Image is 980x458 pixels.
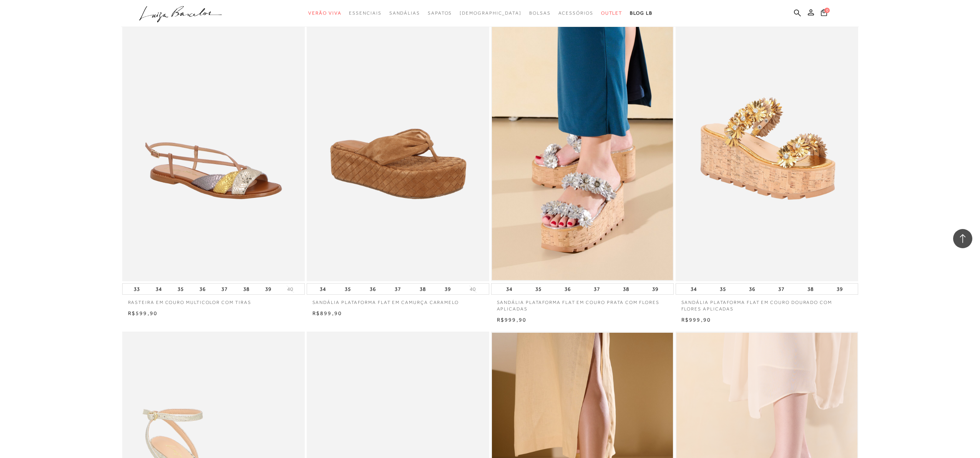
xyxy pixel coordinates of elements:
a: SANDÁLIA PLATAFORMA FLAT EM CAMURÇA CARAMELO SANDÁLIA PLATAFORMA FLAT EM CAMURÇA CARAMELO [307,9,488,280]
span: Essenciais [349,10,381,16]
span: 0 [824,8,830,13]
button: 36 [747,284,757,294]
button: 35 [533,284,544,294]
span: R$899,90 [312,310,342,316]
button: 37 [219,284,230,294]
button: 34 [317,284,328,294]
button: 37 [776,284,787,294]
span: R$999,90 [681,317,711,323]
button: 34 [153,284,164,294]
span: [DEMOGRAPHIC_DATA] [460,10,522,16]
span: Verão Viva [308,10,341,16]
span: BLOG LB [630,10,652,16]
a: categoryNavScreenReaderText [308,6,341,20]
img: SANDÁLIA PLATAFORMA FLAT EM COURO DOURADO COM FLORES APLICADAS [676,9,857,280]
button: 40 [285,285,296,293]
button: 38 [417,284,428,294]
a: RASTEIRA EM COURO MULTICOLOR COM TIRAS [122,295,305,306]
span: Acessórios [558,10,593,16]
button: 39 [263,284,274,294]
button: 38 [241,284,252,294]
button: 33 [131,284,142,294]
button: 36 [367,284,378,294]
button: 35 [718,284,728,294]
span: Bolsas [529,10,551,16]
span: R$999,90 [497,317,527,323]
button: 0 [819,8,829,19]
a: categoryNavScreenReaderText [428,6,452,20]
img: SANDÁLIA PLATAFORMA FLAT EM CAMURÇA CARAMELO [307,9,488,280]
a: SANDÁLIA PLATAFORMA FLAT EM COURO PRATA COM FLORES APLICADAS [491,295,674,312]
a: BLOG LB [630,6,652,20]
button: 36 [562,284,573,294]
a: RASTEIRA EM COURO MULTICOLOR COM TIRAS RASTEIRA EM COURO MULTICOLOR COM TIRAS [123,9,304,280]
span: Outlet [601,10,623,16]
button: 39 [442,284,453,294]
a: noSubCategoriesText [460,6,522,20]
a: categoryNavScreenReaderText [601,6,623,20]
button: 36 [197,284,208,294]
button: 35 [342,284,353,294]
button: 37 [392,284,403,294]
span: R$599,90 [128,310,158,316]
button: 39 [650,284,661,294]
button: 35 [175,284,186,294]
button: 34 [504,284,515,294]
button: 38 [621,284,631,294]
span: Sandálias [389,10,420,16]
button: 40 [467,285,478,293]
button: 38 [805,284,816,294]
img: RASTEIRA EM COURO MULTICOLOR COM TIRAS [123,9,304,280]
button: 39 [834,284,845,294]
button: 37 [591,284,602,294]
a: categoryNavScreenReaderText [389,6,420,20]
a: categoryNavScreenReaderText [529,6,551,20]
a: SANDÁLIA PLATAFORMA FLAT EM COURO PRATA COM FLORES APLICADAS SANDÁLIA PLATAFORMA FLAT EM COURO PR... [492,9,673,280]
button: 34 [688,284,699,294]
a: SANDÁLIA PLATAFORMA FLAT EM CAMURÇA CARAMELO [307,295,489,306]
a: categoryNavScreenReaderText [558,6,593,20]
span: Sapatos [428,10,452,16]
a: SANDÁLIA PLATAFORMA FLAT EM COURO DOURADO COM FLORES APLICADAS [676,295,858,312]
img: SANDÁLIA PLATAFORMA FLAT EM COURO PRATA COM FLORES APLICADAS [492,9,673,280]
a: categoryNavScreenReaderText [349,6,381,20]
a: SANDÁLIA PLATAFORMA FLAT EM COURO DOURADO COM FLORES APLICADAS SANDÁLIA PLATAFORMA FLAT EM COURO ... [676,9,857,280]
